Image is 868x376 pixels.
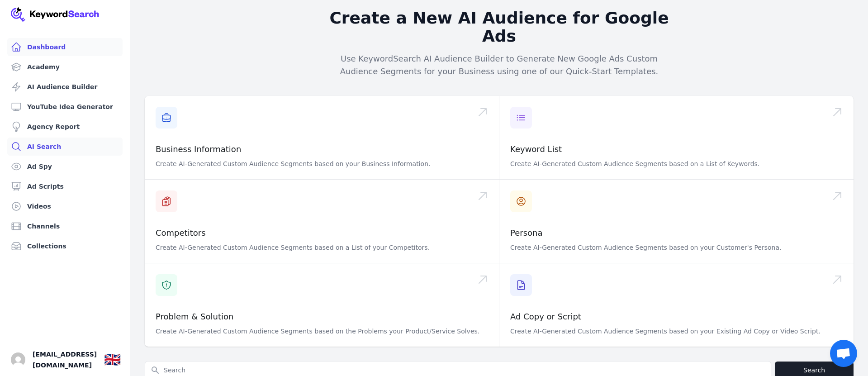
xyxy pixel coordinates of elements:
button: 🇬🇧 [104,351,121,369]
p: Use KeywordSearch AI Audience Builder to Generate New Google Ads Custom Audience Segments for you... [326,52,673,78]
a: Ad Copy or Script [510,312,581,321]
div: 🇬🇧 [104,352,121,368]
a: Competitors [156,228,206,238]
button: Open user button [11,352,25,367]
a: Ad Spy [7,157,123,176]
a: Business Information [156,144,241,154]
a: Dashboard [7,38,123,56]
a: Ad Scripts [7,177,123,195]
a: Channels [7,217,123,235]
h2: Create a New AI Audience for Google Ads [326,9,673,45]
a: Persona [510,228,543,238]
a: Problem & Solution [156,312,233,321]
div: Open chat [830,340,857,367]
img: Your Company [11,7,100,22]
a: Collections [7,237,123,255]
a: Academy [7,58,123,76]
a: YouTube Idea Generator [7,98,123,116]
a: Videos [7,197,123,215]
a: AI Audience Builder [7,78,123,96]
a: AI Search [7,138,123,156]
a: Keyword List [510,144,562,154]
span: [EMAIL_ADDRESS][DOMAIN_NAME] [33,349,97,371]
a: Agency Report [7,118,123,136]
